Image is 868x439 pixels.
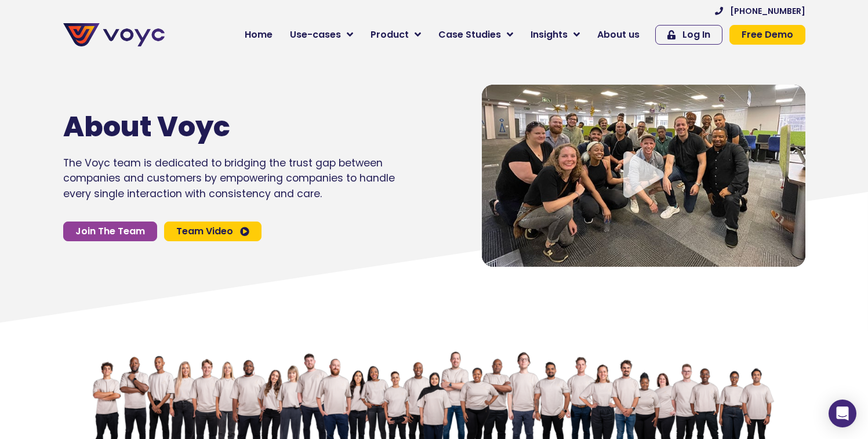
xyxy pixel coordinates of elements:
h1: About Voyc [63,110,360,144]
p: The Voyc team is dedicated to bridging the trust gap between companies and customers by empowerin... [63,155,395,201]
span: About us [597,28,640,42]
span: Insights [531,28,568,42]
span: Free Demo [742,30,793,39]
a: Use-cases [281,23,362,46]
a: Team Video [164,222,262,241]
span: Product [371,28,409,42]
a: [PHONE_NUMBER] [715,7,805,15]
span: Join The Team [75,227,145,236]
a: About us [589,23,648,46]
a: Home [236,23,281,46]
span: Use-cases [290,28,341,42]
span: Home [245,28,273,42]
span: Team Video [176,227,233,236]
img: voyc-full-logo [63,23,165,46]
div: Video play button [620,151,667,199]
span: Case Studies [438,28,501,42]
a: Case Studies [430,23,522,46]
span: [PHONE_NUMBER] [730,7,805,15]
a: Log In [655,25,722,45]
a: Free Demo [729,25,805,45]
a: Product [362,23,430,46]
div: Open Intercom Messenger [829,400,856,427]
a: Join The Team [63,222,157,241]
a: Insights [522,23,589,46]
span: Log In [682,30,710,39]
